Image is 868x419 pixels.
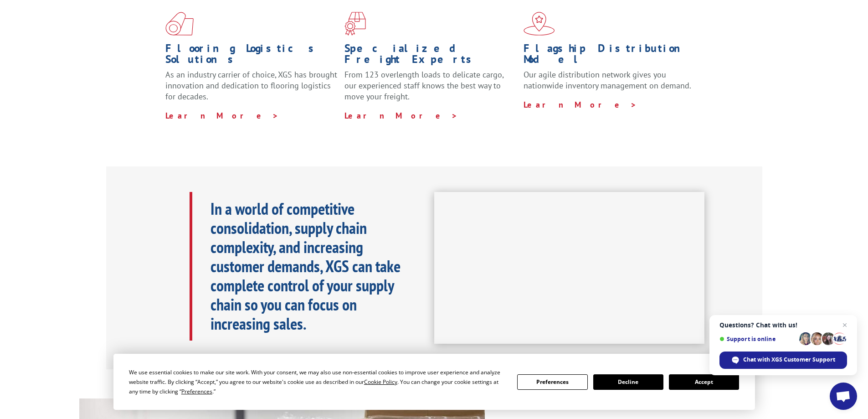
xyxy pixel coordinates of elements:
span: Preferences [181,388,212,395]
div: We use essential cookies to make our site work. With your consent, we may also use non-essential ... [129,367,506,396]
iframe: XGS Logistics Solutions [434,192,704,344]
span: Cookie Policy [364,378,397,386]
a: Learn More > [165,110,279,121]
button: Preferences [517,374,587,390]
h1: Flooring Logistics Solutions [165,43,338,69]
span: Chat with XGS Customer Support [743,356,835,364]
span: As an industry carrier of choice, XGS has brought innovation and dedication to flooring logistics... [165,69,337,102]
div: Cookie Consent Prompt [113,354,755,410]
button: Decline [593,374,663,390]
span: Support is online [719,336,796,342]
a: Open chat [830,383,857,410]
img: xgs-icon-flagship-distribution-model-red [524,12,555,36]
h1: Specialized Freight Experts [344,43,517,69]
p: From 123 overlength loads to delicate cargo, our experienced staff knows the best way to move you... [344,69,517,110]
img: xgs-icon-total-supply-chain-intelligence-red [165,12,194,36]
b: In a world of competitive consolidation, supply chain complexity, and increasing customer demands... [211,198,401,334]
span: Our agile distribution network gives you nationwide inventory management on demand. [524,69,691,91]
button: Accept [669,374,739,390]
span: Chat with XGS Customer Support [719,352,847,369]
a: Learn More > [524,99,637,110]
a: Learn More > [344,110,458,121]
img: xgs-icon-focused-on-flooring-red [344,12,366,36]
h1: Flagship Distribution Model [524,43,696,69]
span: Questions? Chat with us! [719,321,847,329]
